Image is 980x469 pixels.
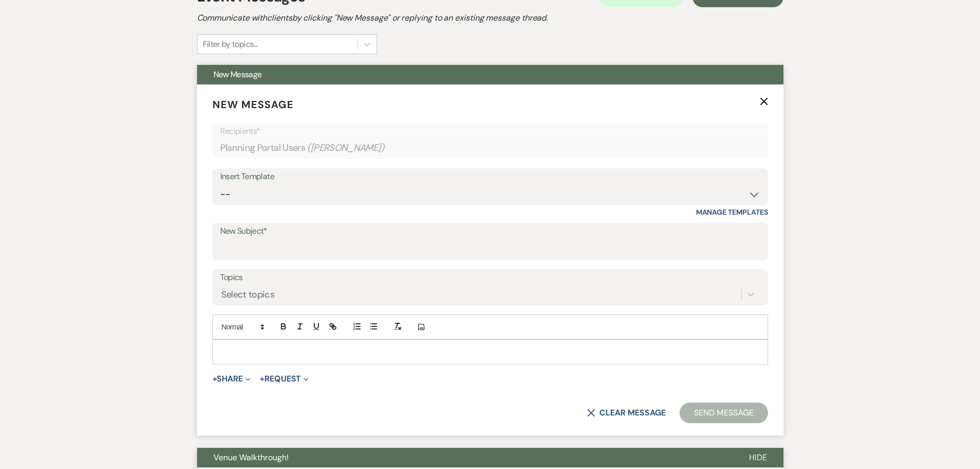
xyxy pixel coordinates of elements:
[213,452,289,463] span: Venue Walkthrough!
[221,288,275,302] div: Select topics
[220,169,760,184] div: Insert Template
[220,138,760,158] div: Planning Portal Users
[587,409,665,417] button: Clear message
[260,375,309,383] button: Request
[212,375,217,383] span: +
[220,125,760,138] p: Recipients*
[212,98,294,111] span: New Message
[203,38,258,50] div: Filter by topics...
[197,12,783,24] h2: Communicate with clients by clicking "New Message" or replying to an existing message thread.
[213,69,262,80] span: New Message
[260,375,264,383] span: +
[733,448,783,467] button: Hide
[197,448,733,467] button: Venue Walkthrough!
[749,452,767,463] span: Hide
[696,207,768,217] a: Manage Templates
[212,375,251,383] button: Share
[680,403,768,423] button: Send Message
[220,224,760,239] label: New Subject*
[220,270,760,285] label: Topics
[307,141,384,155] span: ( [PERSON_NAME] )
